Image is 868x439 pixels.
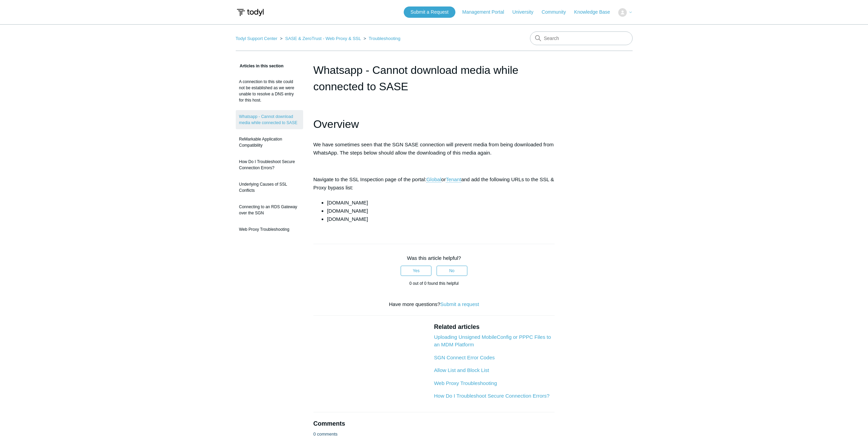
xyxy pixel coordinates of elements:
[462,9,511,16] a: Management Portal
[313,141,555,157] p: We have sometimes seen that the SGN SASE connection will prevent media from being downloaded from...
[437,266,467,276] button: This article was not helpful
[574,9,617,16] a: Knowledge Base
[236,223,303,236] a: Web Proxy Troubleshooting
[434,355,495,360] a: SGN Connect Error Codes
[426,176,441,183] a: Global
[440,301,479,307] a: Submit a request
[434,367,489,373] a: Allow List and Block List
[313,62,555,95] h1: Whatsapp - Cannot download media while connected to SASE
[236,110,303,129] a: Whatsapp - Cannot download media while connected to SASE
[236,64,284,68] span: Articles in this section
[236,36,279,41] li: Todyl Support Center
[313,419,555,428] h2: Comments
[530,31,633,45] input: Search
[434,380,497,386] a: Web Proxy Troubleshooting
[407,255,461,261] span: Was this article helpful?
[327,199,555,207] li: [DOMAIN_NAME]
[327,215,555,223] li: [DOMAIN_NAME]
[542,9,573,16] a: Community
[313,116,555,133] h1: Overview
[236,200,303,219] a: Connecting to an RDS Gateway over the SGN
[434,334,551,348] a: Uploading Unsigned MobileConfig or PPPC Files to an MDM Platform
[446,176,461,183] a: Tenant
[401,266,431,276] button: This article was helpful
[404,6,455,18] a: Submit a Request
[236,75,303,107] a: A connection to this site could not be established as we were unable to resolve a DNS entry for t...
[512,9,540,16] a: University
[278,36,362,41] li: SASE & ZeroTrust - Web Proxy & SSL
[434,393,549,399] a: How Do I Troubleshoot Secure Connection Errors?
[236,178,303,197] a: Underlying Causes of SSL Conflicts
[368,36,400,41] a: Troubleshooting
[313,431,338,438] p: 0 comments
[285,36,361,41] a: SASE & ZeroTrust - Web Proxy & SSL
[409,281,458,286] span: 0 out of 0 found this helpful
[327,207,555,215] li: [DOMAIN_NAME]
[313,175,555,192] p: Navigate to the SSL Inspection page of the portal: or and add the following URLs to the SSL & Pro...
[236,6,265,19] img: Todyl Support Center Help Center home page
[236,36,277,41] a: Todyl Support Center
[362,36,400,41] li: Troubleshooting
[236,133,303,152] a: ReMarkable Application Compatibility
[313,301,555,308] div: Have more questions?
[434,322,555,332] h2: Related articles
[236,155,303,174] a: How Do I Troubleshoot Secure Connection Errors?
